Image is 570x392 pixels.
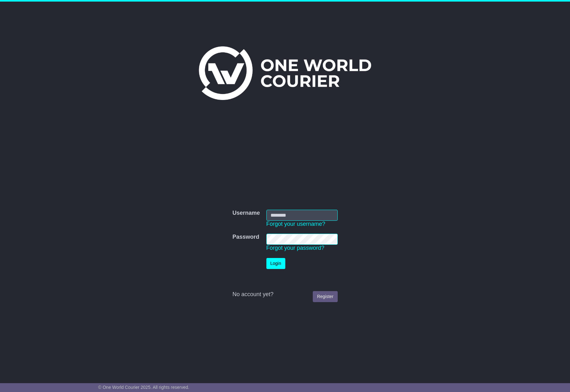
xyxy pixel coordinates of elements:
img: One World [199,46,371,100]
label: Username [232,210,260,217]
a: Forgot your username? [266,221,325,227]
button: Login [266,258,285,269]
div: No account yet? [232,291,337,298]
label: Password [232,234,259,241]
span: © One World Courier 2025. All rights reserved. [98,385,189,390]
a: Register [313,291,337,302]
a: Forgot your password? [266,245,324,251]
